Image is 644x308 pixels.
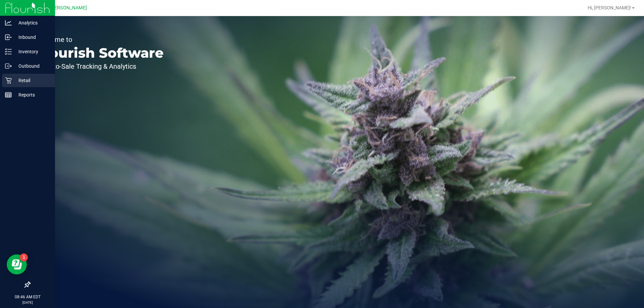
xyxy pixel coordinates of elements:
[50,5,87,11] span: [PERSON_NAME]
[12,19,52,27] p: Analytics
[12,76,52,84] p: Retail
[36,63,164,70] p: Seed-to-Sale Tracking & Analytics
[12,48,52,56] p: Inventory
[12,62,52,70] p: Outbound
[7,254,27,274] iframe: Resource center
[36,36,164,43] p: Welcome to
[5,48,12,55] inline-svg: Inventory
[5,91,12,98] inline-svg: Reports
[3,300,52,305] p: [DATE]
[588,5,631,10] span: Hi, [PERSON_NAME]!
[5,77,12,84] inline-svg: Retail
[12,33,52,41] p: Inbound
[5,63,12,69] inline-svg: Outbound
[12,91,52,99] p: Reports
[20,253,28,261] iframe: Resource center unread badge
[3,294,52,300] p: 08:46 AM EDT
[5,34,12,41] inline-svg: Inbound
[36,46,164,60] p: Flourish Software
[5,19,12,26] inline-svg: Analytics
